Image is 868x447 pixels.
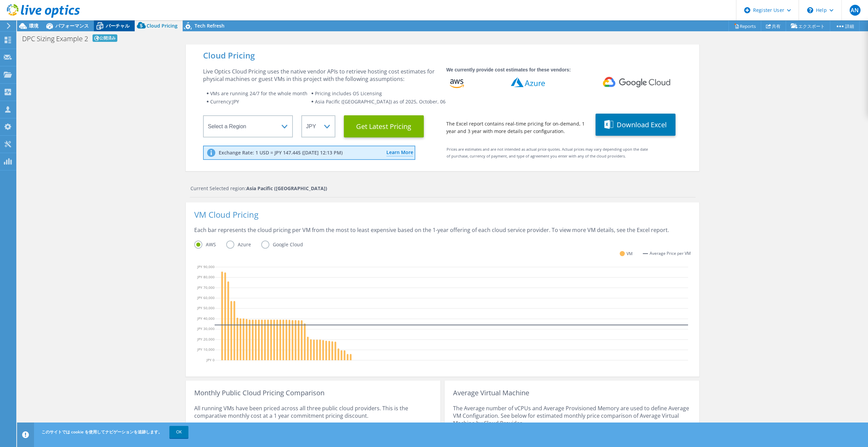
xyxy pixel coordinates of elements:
[197,347,215,352] text: JPY 10,000
[203,52,682,59] div: Cloud Pricing
[169,426,188,438] a: OK
[22,35,88,42] h1: DPC Sizing Example 2
[446,120,587,135] div: The Excel report contains real-time pricing for on-demand, 1 year and 3 year with more details pe...
[29,22,38,29] span: 環境
[194,397,432,438] div: All running VMs have been priced across all three public cloud providers. This is the comparative...
[197,295,215,300] text: JPY 60,000
[761,21,786,31] a: 共有
[453,389,691,397] div: Average Virtual Machine
[197,306,215,311] text: JPY 50,000
[315,98,446,105] span: Asia Pacific ([GEOGRAPHIC_DATA]) as of 2025, October, 06
[386,149,413,156] a: Learn More
[106,22,130,29] span: バーチャル
[226,241,261,249] label: Azure
[435,146,651,164] div: Prices are estimates and are not intended as actual price quotes. Actual prices may vary dependin...
[219,150,343,156] p: Exchange Rate: 1 USD = JPY 147.445 ([DATE] 12:13 PM)
[627,250,633,258] span: VM
[197,275,215,279] text: JPY 80,000
[786,21,830,31] a: エクスポート
[203,68,438,83] div: Live Optics Cloud Pricing uses the native vendor APIs to retrieve hosting cost estimates for phys...
[41,429,162,435] span: このサイトでは cookie を使用してナビゲーションを追跡します。
[830,21,859,31] a: 詳細
[55,22,89,29] span: パフォーマンス
[147,22,178,29] span: Cloud Pricing
[197,264,215,269] text: JPY 90,000
[197,326,215,331] text: JPY 30,000
[206,358,215,362] text: JPY 0
[197,316,215,321] text: JPY 40,000
[194,241,226,249] label: AWS
[197,337,215,342] text: JPY 20,000
[194,389,432,397] div: Monthly Public Cloud Pricing Comparison
[596,114,675,136] button: Download Excel
[93,34,117,42] span: 公開済み
[210,98,239,105] span: Currency: JPY
[344,115,424,137] button: Get Latest Pricing
[453,397,691,438] div: The Average number of vCPUs and Average Provisioned Memory are used to define Average VM Configur...
[197,285,215,290] text: JPY 70,000
[446,67,571,72] strong: We currently provide cost estimates for these vendors:
[194,226,691,241] div: Each bar represents the cloud pricing per VM from the most to least expensive based on the 1-year...
[807,7,813,13] svg: \n
[261,241,313,249] label: Google Cloud
[850,5,861,16] span: AN
[650,250,691,257] span: Average Price per VM
[729,21,761,31] a: Reports
[194,211,691,226] div: VM Cloud Pricing
[195,22,224,29] span: Tech Refresh
[210,90,307,97] span: VMs are running 24/7 for the whole month
[190,185,696,192] div: Current Selected region:
[315,90,382,97] span: Pricing includes OS Licensing
[246,185,327,192] strong: Asia Pacific ([GEOGRAPHIC_DATA])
